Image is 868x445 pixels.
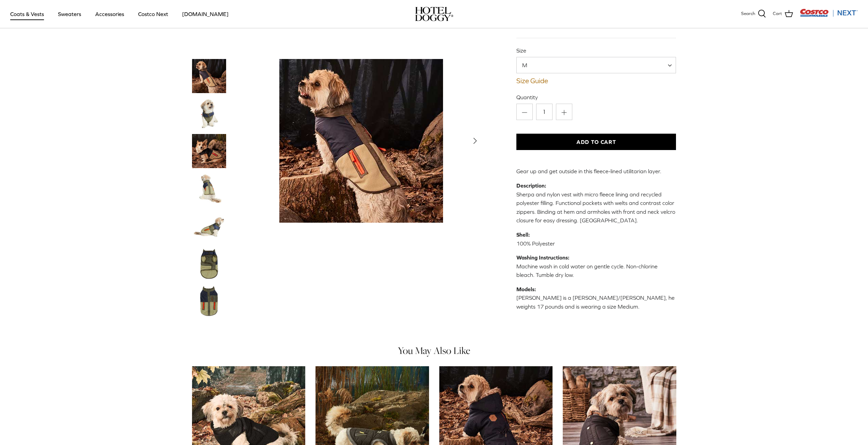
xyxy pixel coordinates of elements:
img: tan dog wearing a blue & brown vest [279,59,443,223]
p: Machine wash in cold water on gentle cycle. Non-chlorine bleach. Tumble dry low. [516,253,676,280]
img: tan dog wearing a blue & brown vest [192,59,226,93]
p: [PERSON_NAME] is a [PERSON_NAME]/[PERSON_NAME], he weights 17 pounds and is wearing a size Medium. [516,285,676,311]
a: Thumbnail Link [192,209,226,243]
a: Visit Costco Next [800,13,858,18]
a: Cart [773,10,793,18]
label: Quantity [516,93,676,101]
p: Gear up and get outside in this fleece-lined utilitarian layer. [516,167,676,176]
span: Cart [773,10,782,17]
p: Sherpa and nylon vest with micro fleece lining and recycled polyester filling. Functional pockets... [516,181,676,225]
a: Thumbnail Link [192,134,226,168]
button: Next [468,133,483,148]
a: Thumbnail Link [192,59,226,93]
a: [DOMAIN_NAME] [176,2,235,26]
strong: Washing Instructions: [516,254,569,261]
h4: You May Also Like [192,345,676,356]
a: Size Guide [516,77,676,85]
a: Thumbnail Link [192,247,226,281]
a: Accessories [89,2,130,26]
span: M [516,57,676,73]
p: 100% Polyester [516,231,676,248]
img: Costco Next [800,9,858,17]
a: Coats & Vests [4,2,50,26]
a: Thumbnail Link [192,284,226,318]
img: hoteldoggycom [415,7,453,21]
label: Size [516,47,676,54]
a: Costco Next [132,2,174,26]
button: Add to Cart [516,134,676,150]
input: Quantity [536,104,553,120]
a: hoteldoggy.com hoteldoggycom [415,7,453,21]
a: Thumbnail Link [192,172,226,206]
span: M [517,61,541,69]
a: Sweaters [52,2,87,26]
strong: Models: [516,286,536,292]
strong: Description: [516,182,546,189]
a: Thumbnail Link [192,97,226,131]
a: Show Gallery [240,59,483,223]
a: Search [741,10,766,18]
span: Search [741,10,755,17]
strong: Shell: [516,232,530,238]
